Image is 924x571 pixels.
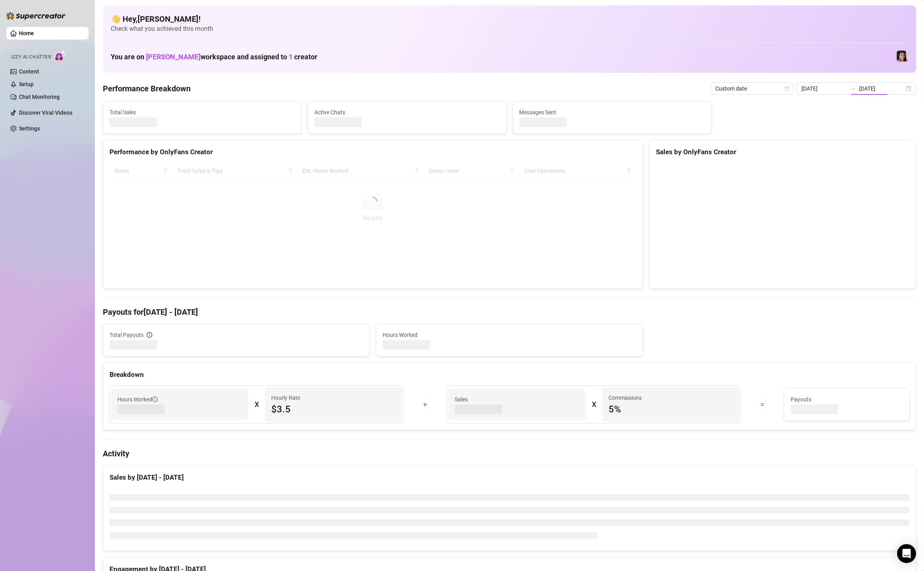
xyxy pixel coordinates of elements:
[255,398,259,411] div: X
[11,53,51,61] span: Izzy AI Chatter
[656,147,909,157] div: Sales by OnlyFans Creator
[6,12,66,20] img: logo-BBDzfeDw.svg
[111,25,908,33] span: Check what you achieved this month
[897,51,908,62] img: Luna
[19,81,34,87] a: Setup
[859,84,904,93] input: End date
[897,544,916,563] div: Open Intercom Messenger
[103,83,191,94] h4: Performance Breakdown
[608,403,733,416] span: 5 %
[19,68,39,75] a: Content
[592,398,596,411] div: X
[110,108,295,117] span: Total Sales
[19,110,72,116] a: Discover Viral Videos
[146,53,200,61] span: [PERSON_NAME]
[746,398,779,411] div: =
[784,86,789,91] span: calendar
[110,472,909,483] div: Sales by [DATE] - [DATE]
[111,13,908,25] h4: 👋 Hey, [PERSON_NAME] !
[117,395,158,404] span: Hours Worked
[314,108,499,117] span: Active Chats
[54,50,66,62] img: AI Chatter
[103,448,916,459] h4: Activity
[455,395,579,404] span: Sales
[19,125,40,132] a: Settings
[271,403,396,416] span: $3.5
[289,53,293,61] span: 1
[271,393,300,402] article: Hourly Rate
[850,85,856,92] span: to
[110,369,909,380] div: Breakdown
[608,393,642,402] article: Commissions
[110,147,636,157] div: Performance by OnlyFans Creator
[801,84,847,93] input: Start date
[110,331,144,339] span: Total Payouts
[383,331,636,339] span: Hours Worked
[152,397,158,402] span: info-circle
[850,85,856,92] span: swap-right
[791,395,903,404] span: Payouts
[369,197,377,205] span: loading
[147,332,152,338] span: info-circle
[19,30,34,36] a: Home
[111,53,317,61] h1: You are on workspace and assigned to creator
[103,306,916,318] h4: Payouts for [DATE] - [DATE]
[408,398,442,411] div: +
[19,94,60,100] a: Chat Monitoring
[520,108,705,117] span: Messages Sent
[715,83,789,95] span: Custom date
